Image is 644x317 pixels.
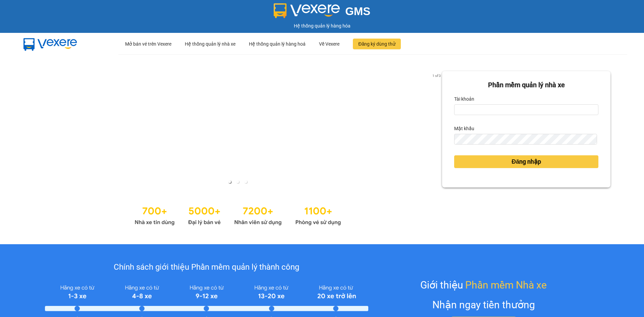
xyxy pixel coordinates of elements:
div: Chính sách giới thiệu Phần mềm quản lý thành công [45,261,368,274]
div: Phần mềm quản lý nhà xe [454,80,598,90]
div: Về Vexere [319,33,339,55]
button: Đăng nhập [454,155,598,168]
span: GMS [345,5,370,17]
div: Hệ thống quản lý hàng hóa [2,22,642,30]
div: Hệ thống quản lý hàng hoá [249,33,306,55]
span: Phần mềm Nhà xe [465,277,547,293]
input: Mật khẩu [454,134,597,145]
span: Đăng ký dùng thử [358,40,395,48]
button: Đăng ký dùng thử [353,39,401,49]
button: next slide / item [433,71,442,189]
label: Tài khoản [454,94,474,104]
img: logo 2 [274,3,340,18]
img: mbUUG5Q.png [17,33,84,55]
p: 1 of 3 [430,71,442,80]
div: Giới thiệu [420,277,547,293]
input: Tài khoản [454,104,598,115]
div: Hệ thống quản lý nhà xe [185,33,235,55]
li: slide item 1 [228,180,231,183]
div: Mở bán vé trên Vexere [125,33,171,55]
li: slide item 3 [245,180,247,183]
div: Nhận ngay tiền thưởng [432,297,535,313]
img: Statistics.png [135,202,341,227]
button: previous slide / item [34,71,43,189]
label: Mật khẩu [454,123,474,134]
li: slide item 2 [236,180,239,183]
a: GMS [274,10,371,15]
span: Đăng nhập [512,157,541,166]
